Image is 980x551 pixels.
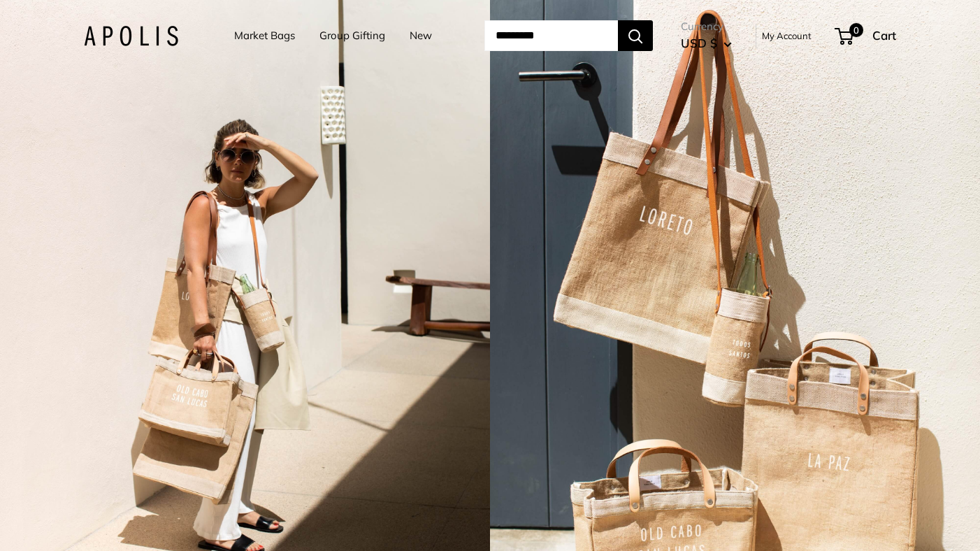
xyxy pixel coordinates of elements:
[618,20,653,51] button: Search
[681,17,732,36] span: Currency
[849,23,863,37] span: 0
[872,28,896,43] span: Cart
[319,26,385,45] a: Group Gifting
[762,27,812,44] a: My Account
[681,32,732,55] button: USD $
[84,26,178,46] img: Apolis
[234,26,295,45] a: Market Bags
[484,20,618,51] input: Search...
[681,36,717,50] span: USD $
[836,24,896,47] a: 0 Cart
[410,26,432,45] a: New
